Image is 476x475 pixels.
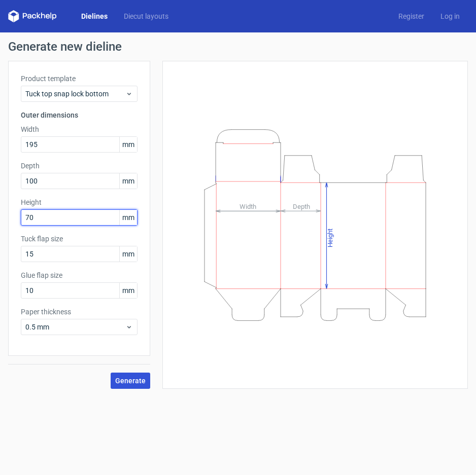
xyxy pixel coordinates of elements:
label: Glue flap size [21,270,138,280]
label: Height [21,197,138,207]
span: Generate [115,377,146,384]
a: Diecut layouts [116,11,177,21]
label: Paper thickness [21,307,138,317]
span: mm [119,283,137,298]
span: Tuck top snap lock bottom [25,89,125,99]
span: mm [119,173,137,189]
span: mm [119,137,137,152]
a: Dielines [73,11,116,21]
h3: Outer dimensions [21,110,138,120]
span: 0.5 mm [25,322,125,332]
label: Width [21,124,138,134]
label: Depth [21,161,138,171]
label: Tuck flap size [21,234,138,244]
span: mm [119,246,137,262]
span: mm [119,210,137,225]
a: Log in [432,11,468,21]
tspan: Width [240,202,256,210]
label: Product template [21,74,138,84]
a: Register [390,11,432,21]
tspan: Height [326,228,334,247]
button: Generate [111,373,150,389]
h1: Generate new dieline [8,41,468,53]
tspan: Depth [293,202,310,210]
